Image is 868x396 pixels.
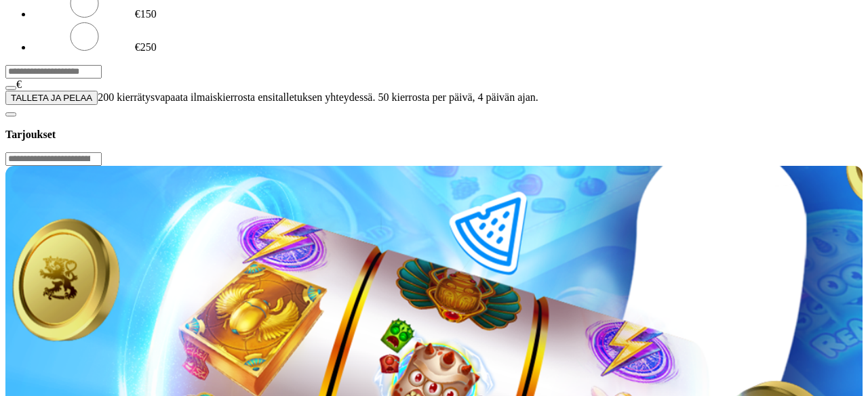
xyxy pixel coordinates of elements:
h3: Tarjoukset [5,128,863,141]
label: €150 [135,8,157,20]
label: €250 [135,41,157,53]
span: TALLETA JA PELAA [11,93,92,103]
span: 200 kierrätysvapaata ilmaiskierrosta ensitalletuksen yhteydessä. 50 kierrosta per päivä, 4 päivän... [98,91,538,103]
button: TALLETA JA PELAA [5,91,98,105]
button: chevron-left icon [5,112,16,116]
input: Search [5,152,102,166]
span: € [16,79,22,90]
button: eye icon [5,86,16,90]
